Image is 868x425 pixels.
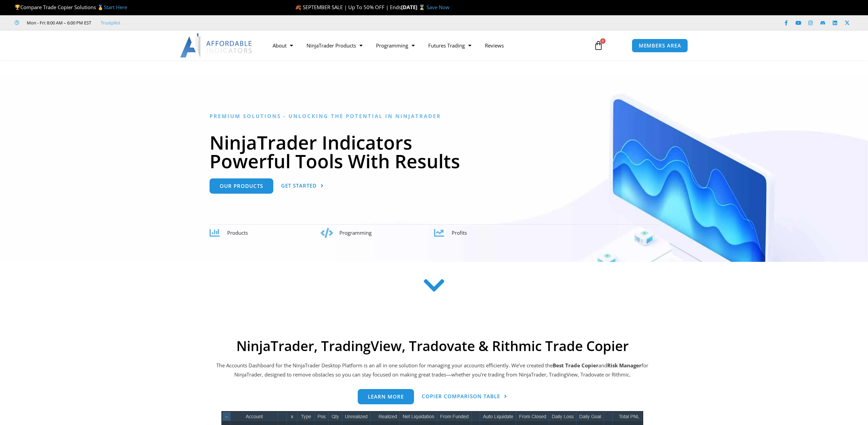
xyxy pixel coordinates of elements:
[369,38,421,53] a: Programming
[215,361,649,380] p: The Accounts Dashboard for the NinjaTrader Desktop Platform is an all in one solution for managin...
[295,4,401,11] span: 🍂 SEPTEMBER SALE | Up To 50% OFF | Ends
[210,113,659,119] h6: Premium Solutions - Unlocking the Potential in NinjaTrader
[266,38,300,53] a: About
[101,19,120,27] a: Trustpilot
[15,4,127,11] span: Compare Trade Copier Solutions 🥇
[210,133,659,170] h1: NinjaTrader Indicators Powerful Tools With Results
[478,38,511,53] a: Reviews
[553,362,598,369] b: Best Trade Copier
[422,389,507,404] a: Copier Comparison Table
[210,178,273,194] a: Our Products
[25,19,91,27] span: Mon - Fri: 8:00 AM – 6:00 PM EST
[427,4,450,11] a: Save Now
[281,183,317,188] span: Get Started
[281,178,324,194] a: Get Started
[339,229,372,236] span: Programming
[452,229,467,236] span: Profits
[607,362,642,369] strong: Risk Manager
[421,38,478,53] a: Futures Trading
[300,38,369,53] a: NinjaTrader Products
[220,183,263,189] span: Our Products
[104,4,127,11] a: Start Here
[639,43,681,48] span: MEMBERS AREA
[15,5,20,10] img: 🏆
[600,38,606,44] span: 0
[632,39,688,53] a: MEMBERS AREA
[584,36,613,55] a: 0
[227,229,248,236] span: Products
[422,394,500,399] span: Copier Comparison Table
[358,389,414,404] a: Learn more
[180,33,253,58] img: LogoAI | Affordable Indicators – NinjaTrader
[266,38,586,53] nav: Menu
[368,394,404,399] span: Learn more
[401,4,427,11] strong: [DATE] ⌛
[215,338,649,354] h2: NinjaTrader, TradingView, Tradovate & Rithmic Trade Copier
